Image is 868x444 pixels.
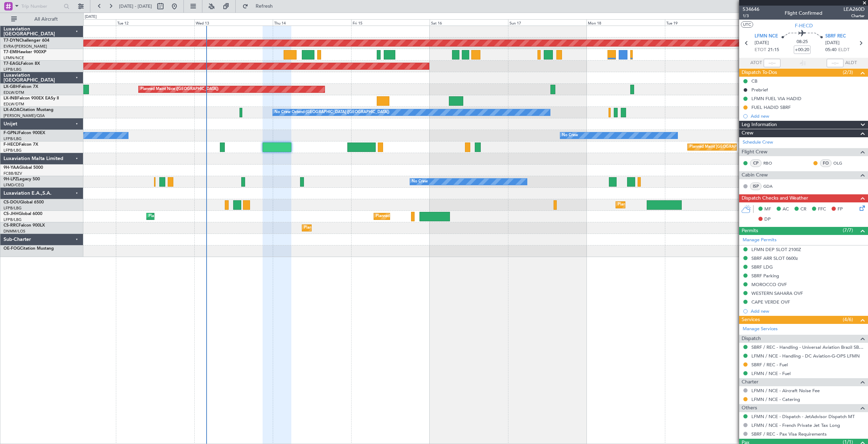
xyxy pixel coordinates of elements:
div: Sat 16 [430,19,508,26]
a: CS-JHHGlobal 6000 [4,212,42,216]
a: LFPB/LBG [4,136,22,141]
div: CP [750,159,762,167]
span: Services [742,316,760,324]
a: LFMN / NCE - Dispatch - JetAdvisor Dispatch MT [751,414,855,419]
a: Manage Permits [743,237,777,244]
span: OE-FOG [4,247,20,251]
span: F-GPNJ [4,131,19,135]
a: CS-RRCFalcon 900LX [4,223,45,228]
button: All Aircraft [8,14,76,25]
span: T7-DYN [4,39,19,43]
div: Planned Maint Nice ([GEOGRAPHIC_DATA]) [140,84,218,95]
span: F-HECD [4,143,19,147]
span: Others [742,404,757,412]
div: WESTERN SAHARA OVF [751,290,803,296]
span: 21:15 [768,47,779,54]
a: LFPB/LBG [4,67,22,72]
a: LFMN / NCE - Handling - DC Aviation-G-OPS LFMN [751,353,860,359]
span: Crew [742,129,754,137]
span: Permits [742,227,758,235]
span: FFC [818,206,826,213]
div: CB [751,78,757,84]
div: LFMN FUEL VIA HADID [751,96,801,102]
span: Cabin Crew [742,171,768,179]
div: CAPE VERDE OVF [751,299,790,305]
span: Dispatch [742,335,761,343]
span: Flight Crew [742,148,768,156]
a: T7-DYNChallenger 604 [4,39,49,43]
span: 08:25 [797,39,808,46]
div: No Crew [562,130,578,141]
span: 9H-YAA [4,166,19,170]
a: SBRF / REC - Pax Visa Requirements [751,431,827,437]
div: SBRF LDG [751,264,773,270]
span: LX-INB [4,96,17,100]
div: No Crew [412,176,428,187]
span: T7-EMI [4,50,17,54]
span: 9H-LPZ [4,177,18,181]
span: Charter [843,13,864,19]
div: Planned Maint Lagos ([PERSON_NAME]) [304,223,376,233]
a: Manage Services [743,326,778,333]
a: LFMD/CEQ [4,182,24,188]
a: SBRF / REC - Fuel [751,362,788,368]
div: [DATE] [85,14,97,20]
a: T7-EMIHawker 900XP [4,50,46,54]
a: LFMN / NCE - Fuel [751,370,791,376]
a: LX-AOACitation Mustang [4,108,54,112]
a: Schedule Crew [743,139,773,146]
a: LFPB/LBG [4,148,22,153]
div: SBRF Parking [751,273,779,279]
span: [DATE] [825,40,840,47]
a: FCBB/BZV [4,171,22,176]
span: (2/3) [843,69,853,76]
button: Refresh [239,1,281,12]
div: Thu 14 [273,19,351,26]
span: CR [800,206,806,213]
span: AC [783,206,789,213]
div: Add new [751,308,864,314]
a: EDLW/DTM [4,90,24,95]
div: LFMN DEP SLOT 2100Z [751,247,801,252]
div: Planned Maint [GEOGRAPHIC_DATA] ([GEOGRAPHIC_DATA]) [618,200,728,210]
span: ELDT [838,47,849,54]
span: Dispatch To-Dos [742,69,777,77]
span: SBRF REC [825,33,846,40]
a: OE-FOGCitation Mustang [4,247,54,251]
a: LFMN / NCE - French Private Jet Tax Long [751,422,840,428]
span: LFMN NCE [755,33,778,40]
div: ISP [750,182,762,190]
span: CS-RRC [4,223,19,228]
a: LFPB/LBG [4,206,22,211]
a: RBO [763,160,779,166]
span: ALDT [845,60,857,67]
span: (4/6) [843,316,853,323]
div: Planned Maint [GEOGRAPHIC_DATA] ([GEOGRAPHIC_DATA]) [689,142,800,152]
div: Wed 13 [194,19,273,26]
div: FO [820,159,832,167]
div: FUEL HADID SBRF [751,104,791,110]
span: LX-AOA [4,108,20,112]
div: Sun 17 [508,19,586,26]
span: All Aircraft [18,17,74,22]
button: UTC [741,21,753,28]
span: FP [838,206,843,213]
a: LFMN / NCE - Catering [751,396,800,402]
div: Flight Confirmed [785,9,822,17]
input: --:-- [764,59,780,67]
span: LEA260D [843,6,864,13]
a: SBRF / REC - Handling - Universal Aviation Brazil SBRF / REC [751,344,864,350]
div: Planned Maint [GEOGRAPHIC_DATA] ([GEOGRAPHIC_DATA]) [148,211,259,222]
div: Prebrief [751,87,768,93]
a: LX-INBFalcon 900EX EASy II [4,96,59,100]
a: F-HECDFalcon 7X [4,143,38,147]
a: LFMN/NCE [4,55,24,61]
a: T7-EAGLFalcon 8X [4,62,40,66]
a: CS-DOUGlobal 6500 [4,200,44,204]
span: ATOT [750,60,762,67]
span: CS-DOU [4,200,20,204]
span: 534646 [743,6,759,13]
span: 1/3 [743,13,759,19]
a: [PERSON_NAME]/QSA [4,113,45,118]
a: 9H-YAAGlobal 5000 [4,166,43,170]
